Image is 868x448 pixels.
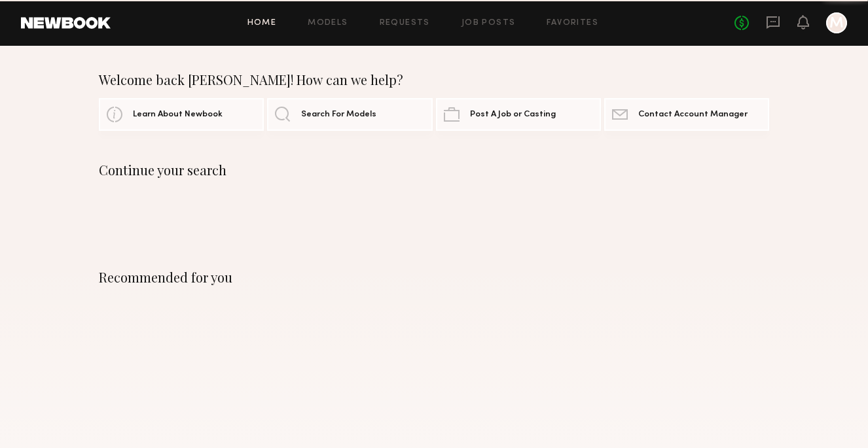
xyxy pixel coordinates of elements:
a: Search For Models [267,98,432,131]
span: Post A Job or Casting [470,111,556,119]
a: Home [247,19,277,27]
span: Search For Models [301,111,376,119]
a: Contact Account Manager [604,98,769,131]
a: Learn About Newbook [99,98,264,131]
div: Continue your search [99,162,769,178]
a: Requests [380,19,430,27]
a: Favorites [547,19,598,27]
a: Post A Job or Casting [436,98,601,131]
a: Job Posts [461,19,516,27]
a: M [826,12,847,33]
div: Welcome back [PERSON_NAME]! How can we help? [99,72,769,88]
span: Contact Account Manager [638,111,748,119]
span: Learn About Newbook [133,111,223,119]
a: Models [308,19,348,27]
div: Recommended for you [99,269,769,285]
